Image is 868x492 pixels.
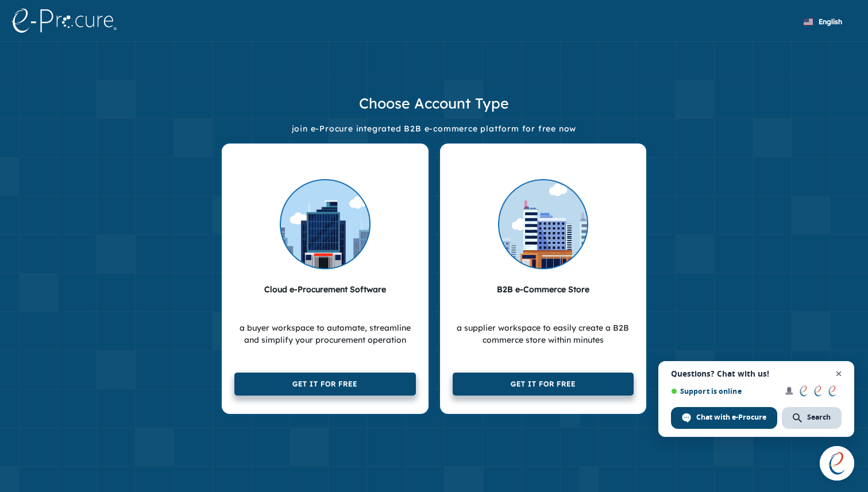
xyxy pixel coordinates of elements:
div: a buyer workspace to automate, streamline and simplify your procurement operation [234,322,416,358]
a: Open chat [820,446,854,481]
img: logo [11,9,117,33]
a: LogoCloud e-Procurement Softwarea buyer workspace to automate, streamline and simplify your procu... [222,144,429,414]
div: join e-Procure integrated B2B e-commerce platform for free now [17,114,851,144]
span: Search [782,407,842,429]
span: Support is online [671,387,777,396]
div: Cloud e-Procurement Software [234,269,416,322]
div: a supplier workspace to easily create a B2B commerce store within minutes [453,322,634,358]
span: Chat with e-Procure [696,412,766,423]
img: Logo [280,179,371,270]
span: English [819,17,842,26]
span: Search [807,412,831,423]
span: Questions? Chat with us! [671,369,842,378]
img: Logo [498,179,589,270]
div: B2B e-Commerce Store [453,269,634,322]
button: Get it for free [234,373,416,396]
button: Get it for free [453,373,634,396]
h3: Choose Account Type [17,95,851,111]
span: Chat with e-Procure [671,407,777,429]
a: LogoB2B e-Commerce Storea supplier workspace to easily create a B2B commerce store within minutes... [440,144,647,414]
